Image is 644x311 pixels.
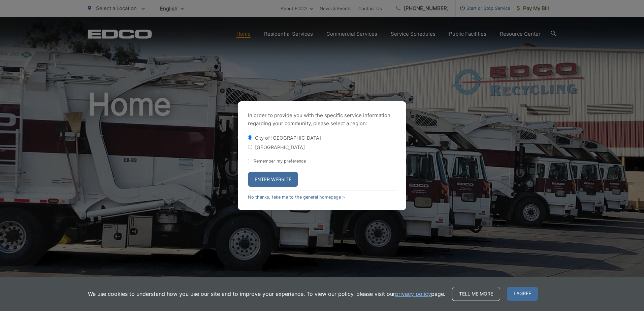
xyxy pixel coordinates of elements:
label: Remember my preference [254,159,306,164]
button: Enter Website [248,172,298,187]
label: City of [GEOGRAPHIC_DATA] [255,135,321,141]
a: Tell me more [452,287,500,301]
a: No thanks, take me to the general homepage > [248,195,345,200]
label: [GEOGRAPHIC_DATA] [255,144,305,150]
p: In order to provide you with the specific service information regarding your community, please se... [248,111,396,128]
span: I agree [507,287,538,301]
a: privacy policy [395,290,431,298]
p: We use cookies to understand how you use our site and to improve your experience. To view our pol... [88,290,445,298]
